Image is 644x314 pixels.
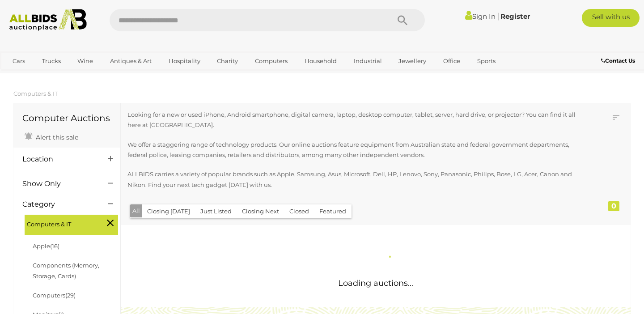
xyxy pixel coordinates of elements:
h4: Show Only [22,180,94,188]
p: ALLBIDS carries a variety of popular brands such as Apple, Samsung, Asus, Microsoft, Dell, HP, Le... [127,169,576,190]
a: Household [299,54,343,68]
a: Antiques & Art [104,54,157,68]
span: (16) [50,242,59,250]
span: Loading auctions... [338,278,413,288]
h1: Computer Auctions [22,113,111,123]
p: We offer a staggering range of technology products. Our online auctions feature equipment from Au... [127,140,576,161]
a: [GEOGRAPHIC_DATA] [7,68,82,83]
a: Trucks [36,54,67,68]
button: Closed [284,204,314,218]
span: | [497,11,499,21]
a: Sell with us [582,9,640,27]
a: Office [437,54,466,68]
span: Computers & IT [27,217,94,229]
a: Components (Memory, Storage, Cards) [33,262,99,279]
p: Looking for a new or used iPhone, Android smartphone, digital camera, laptop, desktop computer, t... [127,110,576,131]
button: Search [380,9,425,31]
a: Cars [7,54,31,68]
a: Computers [249,54,293,68]
button: Closing [DATE] [142,204,195,218]
a: Register [500,12,530,21]
button: All [130,204,142,217]
a: Sign In [465,12,496,21]
span: (29) [65,292,76,299]
button: Just Listed [195,204,237,218]
a: Jewellery [393,54,432,68]
img: Allbids.com.au [5,9,92,31]
button: Closing Next [237,204,284,218]
a: Alert this sale [22,130,80,143]
a: Industrial [348,54,388,68]
a: Computers & IT [13,90,58,97]
button: Featured [314,204,352,218]
a: Computers(29) [33,292,76,299]
span: Alert this sale [34,133,78,141]
a: Apple(16) [33,242,59,250]
a: Hospitality [163,54,206,68]
a: Sports [471,54,501,68]
a: Charity [211,54,244,68]
a: Wine [72,54,99,68]
b: Contact Us [601,57,635,64]
div: 0 [608,201,619,211]
h4: Location [22,155,94,163]
a: Contact Us [601,56,637,66]
h4: Category [22,200,94,208]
